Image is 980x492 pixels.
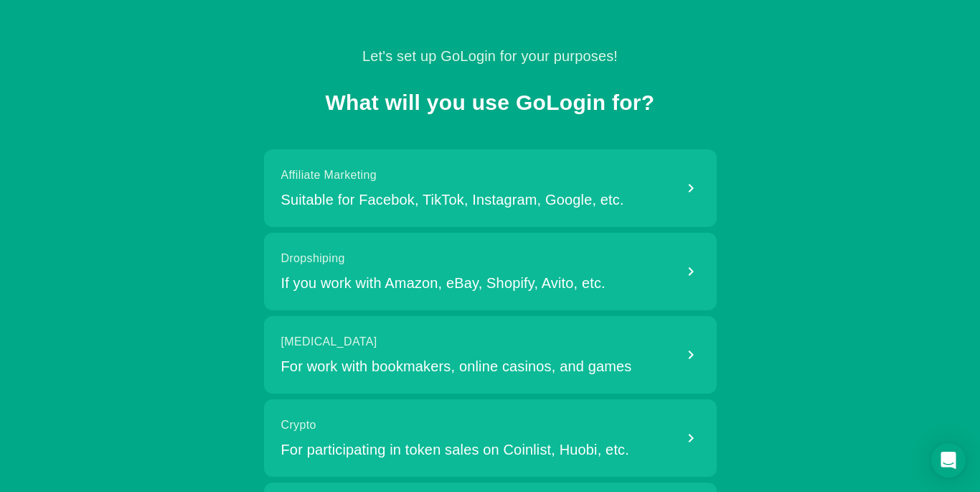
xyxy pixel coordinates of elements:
[281,167,624,184] span: Affiliate Marketing
[281,190,624,210] span: Suitable for Facebok, TikTok, Instagram, Google, etc.
[931,443,966,478] div: Open Intercom Messenger
[362,46,618,66] h2: Let's set up GoLogin for your purposes!
[281,250,606,267] span: Dropshiping
[281,273,606,293] span: If you work with Amazon, eBay, Shopify, Avito, etc.
[281,417,629,434] span: Crypto
[281,356,632,376] span: For work with bookmakers, online casinos, and games
[326,90,655,115] h1: What will you use GoLogin for?
[281,440,629,460] span: For participating in token sales on Coinlist, Huobi, etc.
[281,333,632,351] span: [MEDICAL_DATA]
